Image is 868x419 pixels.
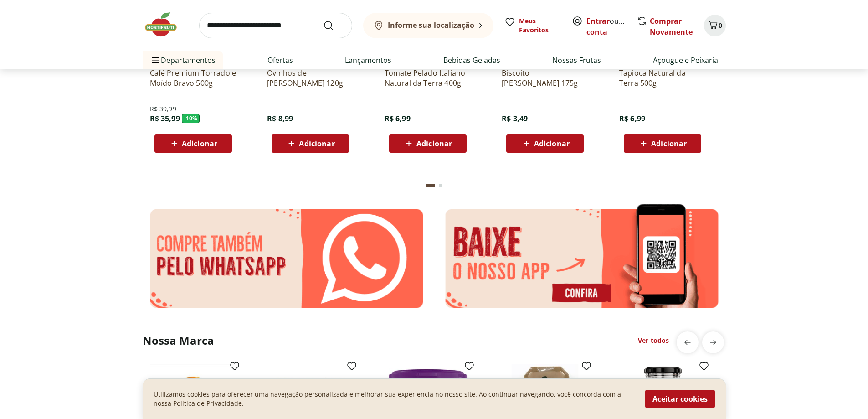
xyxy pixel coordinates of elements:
[586,16,610,26] a: Entrar
[150,49,161,71] button: Menu
[586,16,637,37] a: Criar conta
[267,55,293,66] a: Ofertas
[299,140,334,147] span: Adicionar
[619,114,645,124] span: R$ 6,99
[650,16,693,37] a: Comprar Novamente
[619,68,706,88] a: Tapioca Natural da Terra 500g
[182,140,217,147] span: Adicionar
[443,55,500,66] a: Bebidas Geladas
[552,55,601,66] a: Nossas Frutas
[519,16,561,35] span: Meus Favoritos
[272,134,349,153] button: Adicionar
[502,68,588,88] a: Biscoito [PERSON_NAME] 175g
[506,134,584,153] button: Adicionar
[150,104,176,114] span: R$ 39,99
[345,55,391,66] a: Lançamentos
[267,114,293,124] span: R$ 8,99
[150,68,236,88] a: Café Premium Torrado e Moído Bravo 500g
[199,13,352,38] input: search
[704,15,726,36] button: Carrinho
[363,13,493,38] button: Informe sua localização
[651,140,687,147] span: Adicionar
[438,202,726,315] img: app
[385,68,471,88] a: Tomate Pelado Italiano Natural da Terra 400g
[504,16,561,35] a: Meus Favoritos
[638,336,669,345] a: Ver todos
[323,20,345,31] button: Submit Search
[143,202,431,315] img: wpp
[416,140,452,147] span: Adicionar
[143,333,215,348] h2: Nossa Marca
[677,331,699,353] button: previous
[719,21,722,30] span: 0
[502,114,528,124] span: R$ 3,49
[645,390,715,408] button: Aceitar cookies
[702,331,724,353] button: next
[154,390,634,408] p: Utilizamos cookies para oferecer uma navegação personalizada e melhorar sua experiencia no nosso ...
[154,134,232,153] button: Adicionar
[267,68,354,88] a: Ovinhos de [PERSON_NAME] 120g
[143,11,188,38] img: Hortifruti
[586,16,627,37] span: ou
[182,114,200,123] span: - 10 %
[150,114,180,124] span: R$ 35,99
[389,134,467,153] button: Adicionar
[424,175,437,197] button: Current page from fs-carousel
[150,49,216,71] span: Departamentos
[653,55,718,66] a: Açougue e Peixaria
[385,114,411,124] span: R$ 6,99
[437,175,444,197] button: Go to page 2 from fs-carousel
[534,140,570,147] span: Adicionar
[624,134,701,153] button: Adicionar
[388,20,474,30] b: Informe sua localização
